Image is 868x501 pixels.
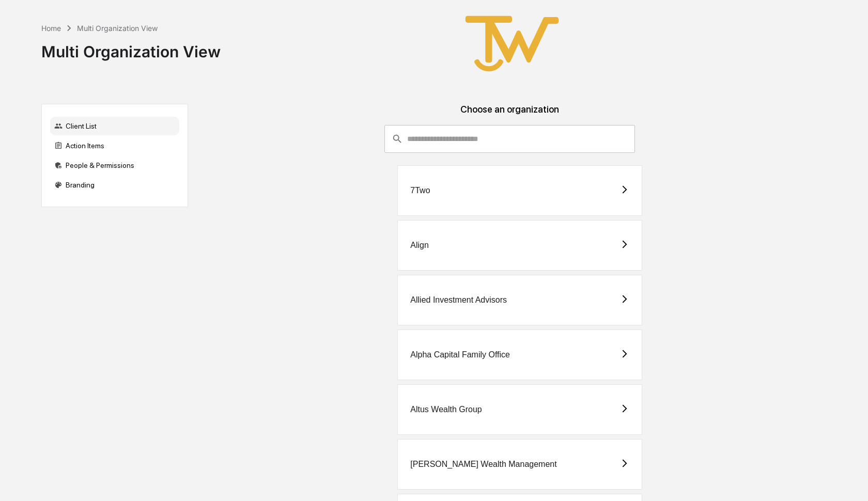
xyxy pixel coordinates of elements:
[50,117,179,135] div: Client List
[410,405,482,414] div: Altus Wealth Group
[50,136,179,155] div: Action Items
[410,241,429,250] div: Align
[50,156,179,175] div: People & Permissions
[41,24,61,33] div: Home
[410,460,556,469] div: [PERSON_NAME] Wealth Management
[384,125,635,153] div: consultant-dashboard__filter-organizations-search-bar
[41,34,221,61] div: Multi Organization View
[77,24,158,33] div: Multi Organization View
[460,8,564,79] img: True West
[410,186,430,195] div: 7Two
[50,176,179,194] div: Branding
[410,350,510,359] div: Alpha Capital Family Office
[196,104,823,125] div: Choose an organization
[410,295,507,305] div: Allied Investment Advisors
